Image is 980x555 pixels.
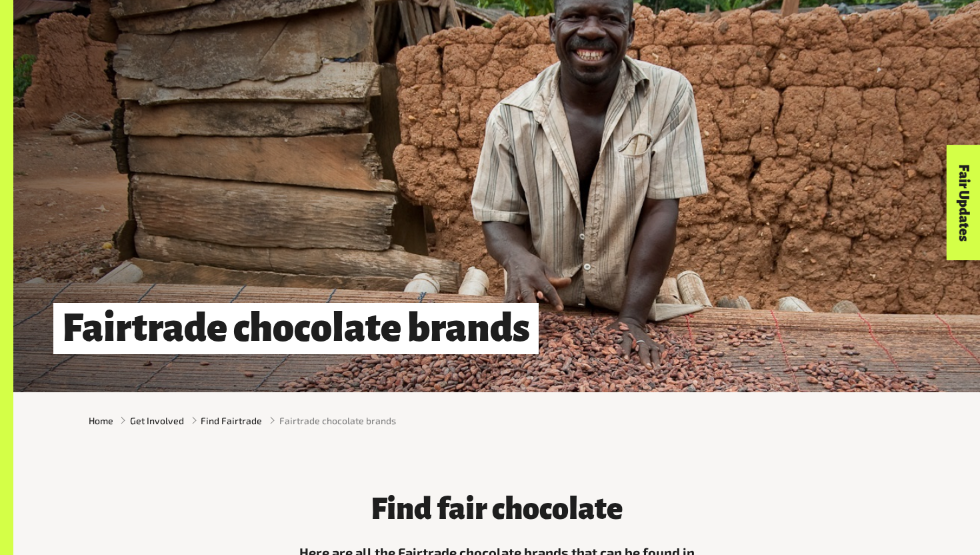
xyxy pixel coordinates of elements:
a: Home [89,414,113,428]
h3: Find fair chocolate [297,492,697,526]
a: Get Involved [130,414,184,428]
span: Fairtrade chocolate brands [279,414,396,428]
a: Find Fairtrade [201,414,262,428]
h1: Fairtrade chocolate brands [53,303,539,354]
